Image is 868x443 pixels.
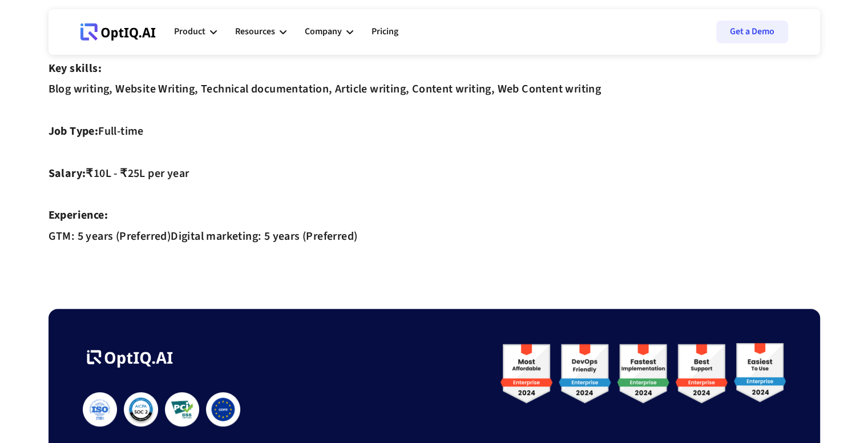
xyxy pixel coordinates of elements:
[716,21,788,43] a: Get a Demo
[235,24,275,39] div: Resources
[174,24,205,39] div: Product
[305,15,353,49] div: Company
[49,166,86,182] span: Salary:
[174,15,217,49] div: Product
[49,207,108,223] span: Experience:
[305,24,342,39] div: Company
[372,15,398,49] a: Pricing
[49,123,99,139] span: Job Type:
[80,40,81,41] div: Webflow Homepage
[235,15,286,49] div: Resources
[80,15,156,49] a: Webflow Homepage
[49,61,102,76] strong: Key skills:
